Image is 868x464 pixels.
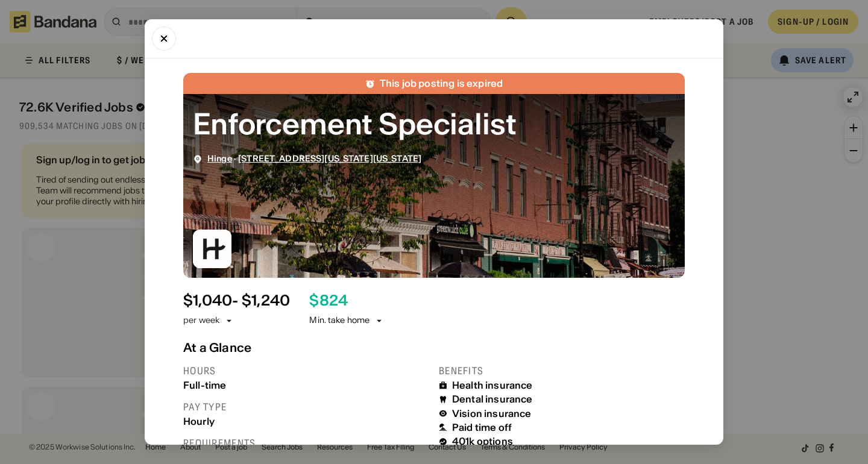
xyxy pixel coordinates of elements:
div: At a Glance [183,340,685,355]
div: Enforcement Specialist [193,104,675,144]
div: Hourly [183,416,429,427]
div: Full-time [183,380,429,391]
img: Hinge logo [193,230,231,268]
div: Pay type [183,401,429,413]
div: $ 1,040 - $1,240 [183,292,290,310]
div: · [207,154,421,164]
div: Min. take home [309,315,384,327]
div: Dental insurance [452,393,533,405]
div: This job posting is expired [380,78,503,89]
div: $ 824 [309,292,348,310]
a: Hinge [207,153,232,164]
div: Paid time off [452,422,512,433]
div: Requirements [183,437,429,450]
div: 401k options [452,436,513,447]
div: Benefits [439,365,685,377]
a: [STREET_ADDRESS][US_STATE][US_STATE] [238,153,421,164]
button: Close [152,27,176,51]
div: per week [183,315,219,327]
div: Health insurance [452,380,533,391]
div: Hours [183,365,429,377]
div: Vision insurance [452,408,532,419]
